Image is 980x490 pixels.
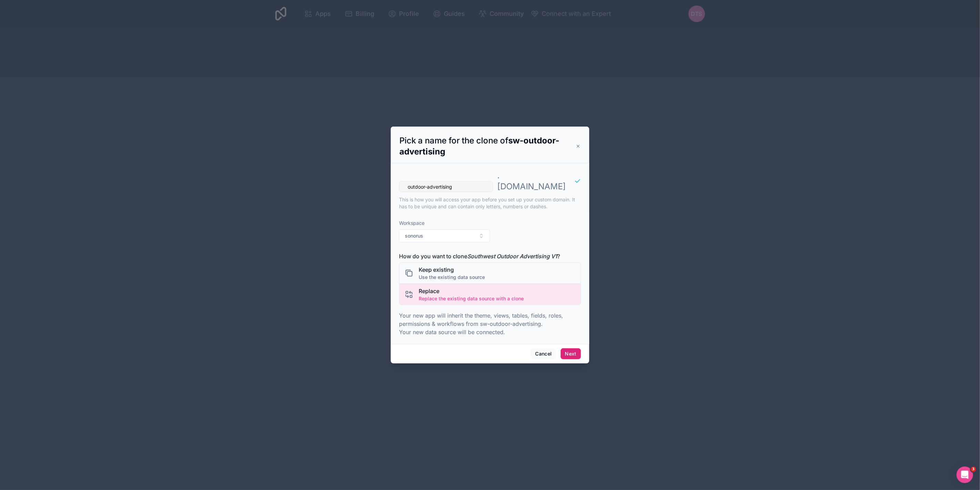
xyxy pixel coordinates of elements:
p: . [DOMAIN_NAME] [497,170,566,192]
span: Pick a name for the clone of [399,136,559,157]
p: Your new app will inherit the theme, views, tables, fields, roles, permissions & workflows from s... [399,311,581,336]
button: Next [561,348,581,359]
span: Replace [419,287,524,295]
span: Use the existing data source [419,274,485,281]
button: Cancel [531,348,556,359]
span: 3 [971,467,976,472]
button: Select Button [399,229,490,242]
span: Keep existing [419,266,485,274]
span: sonorus [405,232,423,239]
input: app [399,181,493,192]
i: Southwest Outdoor Advertising V1 [467,253,557,260]
p: This is how you will access your app before you set up your custom domain. It has to be unique an... [399,196,581,210]
span: Workspace [399,220,490,227]
span: Replace the existing data source with a clone [419,295,524,302]
span: How do you want to clone ? [399,252,581,260]
iframe: Intercom live chat [957,467,973,483]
